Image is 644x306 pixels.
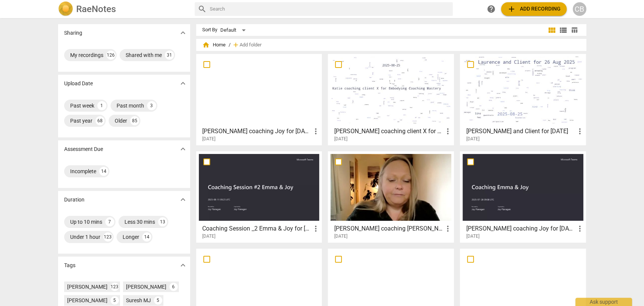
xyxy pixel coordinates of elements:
[123,233,139,241] div: Longer
[165,51,174,60] div: 31
[463,154,583,239] a: [PERSON_NAME] coaching Joy for [DATE][DATE]
[64,29,82,37] p: Sharing
[177,78,189,89] button: Show more
[573,2,586,16] button: CB
[64,196,85,204] p: Duration
[70,168,96,175] div: Incomplete
[70,233,100,241] div: Under 1 hour
[70,218,102,226] div: Up to 10 mins
[443,224,452,233] span: more_vert
[178,261,188,270] span: expand_more
[443,127,452,136] span: more_vert
[177,260,189,271] button: Show more
[67,283,108,291] div: [PERSON_NAME]
[124,218,155,226] div: Less 30 mins
[311,127,320,136] span: more_vert
[559,26,568,35] span: view_list
[232,41,240,49] span: add
[202,27,217,33] div: Sort By
[575,127,584,136] span: more_vert
[178,145,188,154] span: expand_more
[330,154,451,239] a: [PERSON_NAME] coaching [PERSON_NAME] for Embodying Coaching Mastery[DATE]
[501,2,567,16] button: Upload
[95,116,105,125] div: 68
[111,283,119,291] div: 123
[58,2,189,17] a: LogoRaeNotes
[575,298,632,306] div: Ask support
[334,233,347,240] span: [DATE]
[178,28,188,37] span: expand_more
[103,232,112,241] div: 123
[202,127,311,136] h3: Emma coaching Joy for 8th September
[67,297,108,304] div: [PERSON_NAME]
[147,101,156,110] div: 3
[158,217,167,226] div: 13
[466,127,575,136] h3: Laurence and Client for 26 Aug 2025
[507,5,516,14] span: add
[507,5,561,14] span: Add recording
[575,224,584,233] span: more_vert
[142,232,151,241] div: 14
[334,224,443,233] h3: Caroline coaching Sarah for Embodying Coaching Mastery
[58,2,73,17] img: Logo
[111,296,119,304] div: 5
[547,26,556,35] span: view_module
[546,25,558,36] button: Tile view
[76,4,116,14] h2: RaeNotes
[117,102,144,109] div: Past month
[202,41,210,49] span: home
[484,2,498,16] a: Help
[558,25,569,36] button: List view
[466,224,575,233] h3: Emma coaching Joy for 1st Aug 2025
[70,117,92,125] div: Past year
[202,41,226,49] span: Home
[569,25,580,36] button: Table view
[202,136,215,142] span: [DATE]
[202,233,215,240] span: [DATE]
[178,79,188,88] span: expand_more
[64,145,103,153] p: Assessment Due
[220,24,248,36] div: Default
[70,51,103,59] div: My recordings
[466,136,479,142] span: [DATE]
[571,26,578,34] span: table_chart
[126,51,162,59] div: Shared with me
[106,51,115,60] div: 126
[154,296,162,304] div: 5
[64,261,75,269] p: Tags
[487,5,496,14] span: help
[311,224,320,233] span: more_vert
[130,116,139,125] div: 85
[177,27,189,38] button: Show more
[105,217,114,226] div: 7
[334,136,347,142] span: [DATE]
[177,143,189,155] button: Show more
[70,102,94,109] div: Past week
[99,167,108,176] div: 14
[126,283,166,291] div: [PERSON_NAME]
[202,224,311,233] h3: Coaching Session _2 Emma & Joy for 21st AUG
[229,42,231,48] span: /
[198,5,207,14] span: search
[169,283,178,291] div: 6
[97,101,106,110] div: 1
[330,57,451,142] a: [PERSON_NAME] coaching client X for Embodying Coaching Mastery[DATE]
[210,3,450,15] input: Search
[115,117,127,125] div: Older
[334,127,443,136] h3: Katie coaching client X for Embodying Coaching Mastery
[177,194,189,205] button: Show more
[199,57,320,142] a: [PERSON_NAME] coaching Joy for [DATE][DATE]
[466,233,479,240] span: [DATE]
[199,154,320,239] a: Coaching Session _2 Emma & Joy for [DATE][DATE]
[126,297,151,304] div: Suresh MJ
[240,42,261,48] span: Add folder
[178,195,188,204] span: expand_more
[463,57,583,142] a: [PERSON_NAME] and Client for [DATE][DATE]
[64,80,93,88] p: Upload Date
